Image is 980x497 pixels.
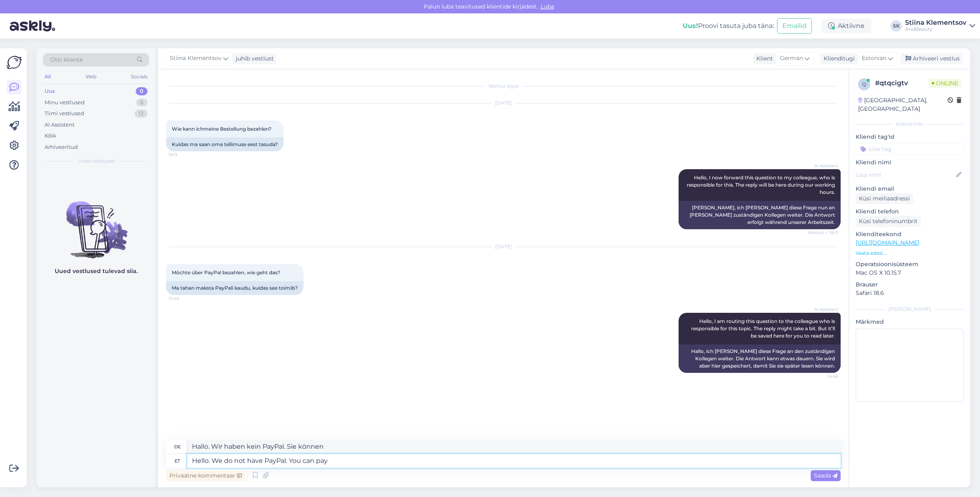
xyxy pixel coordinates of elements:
[820,54,855,63] div: Klienditugi
[170,54,222,63] span: Stiina Klementsov
[808,306,838,312] span: AI Assistent
[856,280,964,289] p: Brauser
[36,187,156,260] img: No chats
[169,295,199,301] span: 14:46
[875,78,929,88] div: # qtqcigtv
[905,19,975,32] a: Stiina KlementsovAndBeauty
[136,99,147,107] div: 6
[856,120,964,128] div: Kliendi info
[862,81,866,87] span: q
[43,71,52,82] div: All
[905,19,966,26] div: Stiina Klementsov
[166,281,303,295] div: Ma tahan maksta PayPali kaudu, kuidas see toimib?
[856,269,964,277] p: Mac OS X 10.15.7
[174,440,181,454] div: de
[538,3,557,10] span: Luba
[901,53,963,64] div: Arhiveeri vestlus
[808,163,838,169] span: AI Assistent
[856,289,964,297] p: Safari 18.6
[166,99,841,107] div: [DATE]
[856,207,964,216] p: Kliendi telefon
[172,269,280,275] span: Möchte über PayPal bezahlen, wie geht das?
[856,250,964,257] p: Vaata edasi ...
[777,18,812,34] button: Emailid
[808,373,838,379] span: 14:46
[856,193,913,204] div: Küsi meiliaadressi
[691,318,836,339] span: Hello, I am routing this question to the colleague who is responsible for this topic. The reply m...
[856,230,964,239] p: Klienditeekond
[929,79,961,88] span: Online
[45,143,78,151] div: Arhiveeritud
[166,138,284,151] div: Kuidas ma saan oma tellimuse eest tasuda?
[45,132,56,140] div: Kõik
[687,174,836,195] span: Hello, I now forward this question to my colleague, who is responsible for this. The reply will b...
[166,243,841,250] div: [DATE]
[856,185,964,193] p: Kliendi email
[856,170,954,179] input: Lisa nimi
[856,260,964,269] p: Operatsioonisüsteem
[814,472,837,479] span: Saada
[808,230,838,236] span: Nähtud ✓ 19:13
[856,133,964,141] p: Kliendi tag'id
[135,110,147,118] div: 12
[890,20,902,32] div: SK
[55,267,138,275] p: Uued vestlused tulevad siia.
[172,126,271,132] span: Wie kann ichmeine Bestellung bezahlen?
[780,54,803,63] span: German
[683,22,698,30] b: Uus!
[50,56,83,64] span: Otsi kliente
[45,87,55,95] div: Uus
[166,82,841,90] div: Vestlus algas
[858,96,948,113] div: [GEOGRAPHIC_DATA], [GEOGRAPHIC_DATA]
[856,318,964,326] p: Märkmed
[679,344,841,373] div: Hallo, ich [PERSON_NAME] diese Frage an den zuständigen Kollegen weiter. Die Antwort kann etwas d...
[187,454,841,468] textarea: Hello. We do not have PayPal. You can pay
[233,54,274,63] div: juhib vestlust
[77,157,115,165] span: Uued vestlused
[856,158,964,167] p: Kliendi nimi
[45,110,84,118] div: Tiimi vestlused
[753,54,773,63] div: Klient
[679,201,841,229] div: [PERSON_NAME], ich [PERSON_NAME] diese Frage nun an [PERSON_NAME] zuständigen Kollegen weiter. Di...
[169,152,199,158] span: 19:13
[45,99,85,107] div: Minu vestlused
[187,440,841,454] textarea: Hallo. Wir haben kein PayPal. Sie können
[84,71,98,82] div: Web
[45,121,75,129] div: AI Assistent
[129,71,149,82] div: Socials
[6,55,22,70] img: Askly Logo
[856,143,964,155] input: Lisa tag
[856,216,921,227] div: Küsi telefoninumbrit
[166,470,245,481] div: Privaatne kommentaar
[856,306,964,313] div: [PERSON_NAME]
[905,26,966,32] div: AndBeauty
[175,454,180,468] div: et
[683,21,774,31] div: Proovi tasuta juba täna:
[136,87,147,95] div: 0
[862,54,886,63] span: Estonian
[822,19,871,33] div: Aktiivne
[856,239,919,246] a: [URL][DOMAIN_NAME]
